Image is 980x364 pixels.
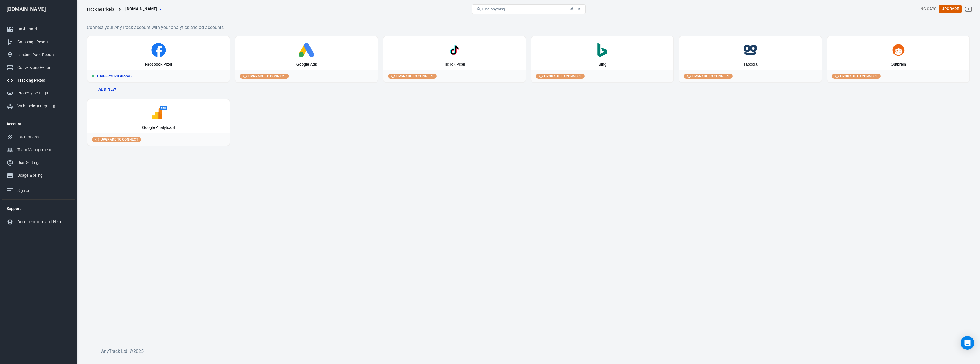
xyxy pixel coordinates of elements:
span: Upgrade to connect [395,74,435,79]
h6: AnyTrack Ltd. © 2025 [101,348,528,355]
span: Running [92,75,94,77]
div: Taboola [743,62,757,67]
a: Usage & billing [2,169,75,182]
span: Upgrade to connect [691,74,731,79]
span: Upgrade to connect [543,74,583,79]
div: ⌘ + K [570,7,581,11]
div: Tracking Pixels [86,6,114,12]
button: Google AdsUpgrade to connect [235,36,378,83]
button: TaboolaUpgrade to connect [679,36,822,83]
div: Account id: z4ac2fZ0 [920,6,937,12]
span: Upgrade to connect [839,74,879,79]
button: Upgrade [939,5,962,13]
a: Landing Page Report [2,48,75,61]
div: Conversions Report [17,65,70,71]
h6: Connect your AnyTrack account with your analytics and ad accounts. [87,24,970,31]
div: Sign out [17,188,70,194]
button: OutbrainUpgrade to connect [827,36,970,83]
a: Dashboard [2,23,75,36]
div: [DOMAIN_NAME] [2,7,75,12]
button: BingUpgrade to connect [531,36,674,83]
button: Find anything...⌘ + K [472,4,586,14]
div: Outbrain [891,62,906,67]
span: Upgrade to connect [99,137,139,142]
a: Sign out [2,182,75,197]
a: Campaign Report [2,36,75,48]
div: Google Analytics 4 [142,125,175,131]
li: Account [2,117,75,131]
button: Google Analytics 4Upgrade to connect [87,99,230,146]
div: TikTok Pixel [444,62,465,67]
button: Add New [89,84,228,94]
div: Open Intercom Messenger [961,336,974,350]
a: Conversions Report [2,61,75,74]
div: Tracking Pixels [17,77,70,83]
a: Sign out [962,2,975,16]
span: monjaslim.com.br [125,5,157,13]
a: User Settings [2,156,75,169]
div: Documentation and Help [17,219,70,225]
li: Support [2,202,75,215]
div: 1398825074706693 [87,70,230,82]
a: Webhooks (outgoing) [2,100,75,112]
span: Upgrade to connect [247,74,287,79]
div: Facebook Pixel [145,62,172,67]
div: Campaign Report [17,39,70,45]
div: Google Ads [296,62,317,67]
button: [DOMAIN_NAME] [123,4,164,14]
button: TikTok PixelUpgrade to connect [383,36,526,83]
a: Integrations [2,131,75,143]
span: Find anything... [482,7,508,11]
a: Tracking Pixels [2,74,75,87]
div: Landing Page Report [17,52,70,58]
a: Property Settings [2,87,75,100]
div: Integrations [17,134,70,140]
div: User Settings [17,160,70,166]
div: Bing [599,62,607,67]
a: Team Management [2,143,75,156]
div: Usage & billing [17,172,70,178]
div: Dashboard [17,26,70,32]
div: Webhooks (outgoing) [17,103,70,109]
div: Team Management [17,147,70,153]
a: Facebook PixelRunning1398825074706693 [87,36,230,83]
div: Property Settings [17,90,70,96]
